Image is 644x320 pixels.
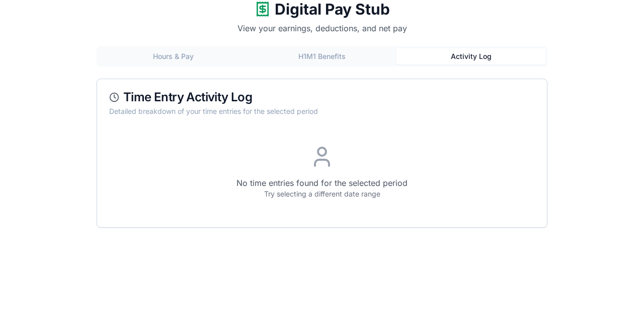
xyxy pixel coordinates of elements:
button: H1M1 Benefits [248,48,396,65]
p: No time entries found for the selected period [109,177,535,189]
p: View your earnings, deductions, and net pay [97,22,547,34]
div: Time Entry Activity Log [109,91,535,103]
button: Hours & Pay [99,48,248,65]
p: Try selecting a different date range [109,189,535,199]
button: Activity Log [396,48,545,65]
div: Detailed breakdown of your time entries for the selected period [109,106,535,116]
